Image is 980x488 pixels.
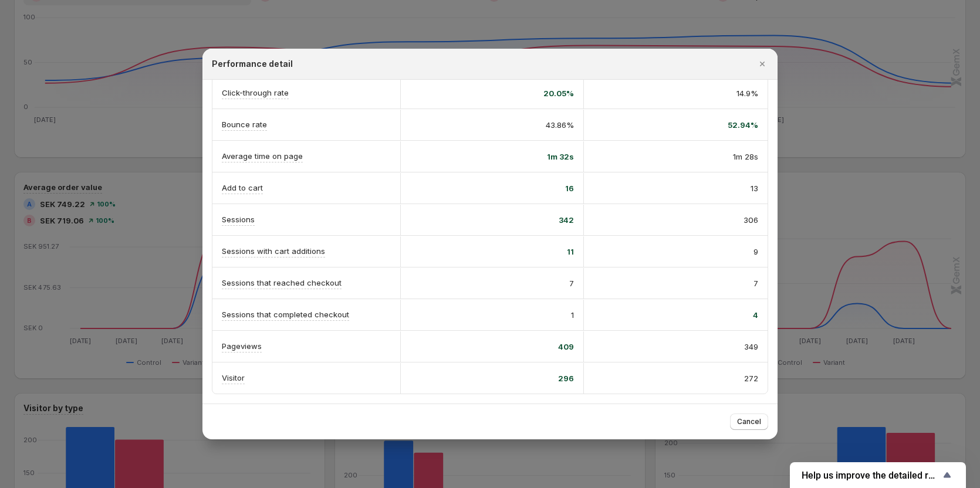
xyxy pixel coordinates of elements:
span: 1m 32s [547,151,574,162]
p: Add to cart [222,182,263,194]
span: 349 [744,341,758,353]
span: 409 [558,341,574,353]
button: Cancel [730,414,768,430]
p: Average time on page [222,150,303,162]
span: 9 [753,246,758,257]
span: 4 [753,309,758,321]
p: Sessions [222,213,255,225]
span: 306 [744,214,758,226]
span: 16 [565,182,574,194]
span: 7 [753,277,758,289]
span: 13 [751,182,758,194]
span: 1 [571,309,574,321]
span: 20.05% [543,87,574,99]
p: Sessions with cart additions [222,245,325,257]
h2: Performance detail [212,58,293,70]
p: Pageviews [222,340,262,352]
p: Click-through rate [222,87,289,99]
span: Cancel [737,417,761,426]
button: Close [754,56,771,72]
span: 52.94% [728,119,758,131]
p: Sessions that completed checkout [222,309,349,320]
span: 11 [567,246,574,257]
p: Bounce rate [222,118,267,130]
span: 296 [558,372,574,384]
span: 342 [559,214,574,226]
span: 14.9% [736,87,758,99]
p: Sessions that reached checkout [222,277,342,289]
span: 7 [569,277,574,289]
p: Visitor [222,372,245,384]
span: 272 [744,372,758,384]
span: Help us improve the detailed report for A/B campaigns [802,470,940,481]
span: 43.86% [546,119,574,131]
span: 1m 28s [733,151,758,162]
button: Show survey - Help us improve the detailed report for A/B campaigns [802,468,954,482]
